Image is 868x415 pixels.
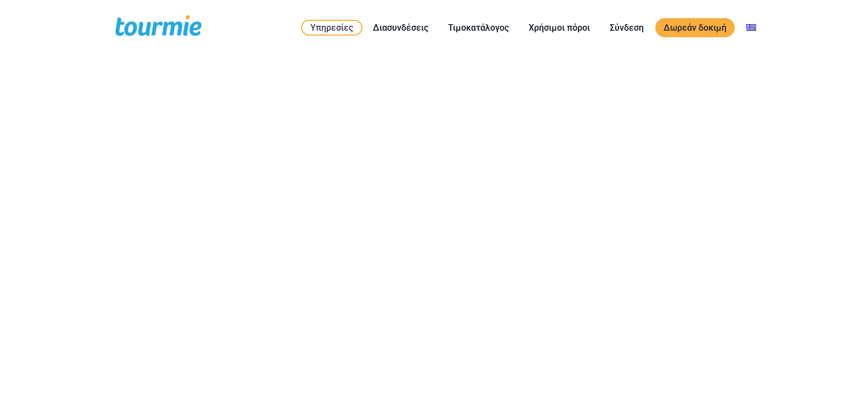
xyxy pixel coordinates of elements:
a: Τιμοκατάλογος [440,21,517,35]
a: Διασυνδέσεις [365,21,436,35]
a: Αλλαγή σε [738,21,764,35]
a: Υπηρεσίες [301,20,362,36]
a: Χρήσιμοι πόροι [520,21,598,35]
a: Δωρεάν δοκιμή [655,18,735,37]
a: Σύνδεση [602,21,652,35]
